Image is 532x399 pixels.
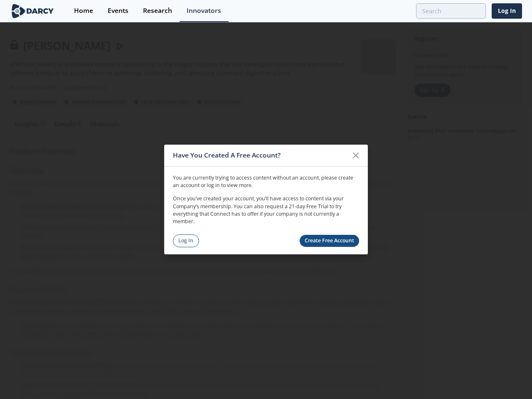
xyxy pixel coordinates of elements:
div: Events [108,7,128,14]
div: Have You Created A Free Account? [173,148,348,163]
img: logo-wide.svg [10,4,55,18]
div: Innovators [187,7,221,14]
a: Log In [173,234,199,247]
p: Once you’ve created your account, you’ll have access to content via your Company’s membership. Yo... [173,195,359,226]
a: Log In [492,3,522,19]
a: Create Free Account [300,235,360,247]
div: Home [74,7,93,14]
input: Advanced Search [416,3,486,19]
p: You are currently trying to access content without an account, please create an account or log in... [173,174,359,189]
div: Research [143,7,172,14]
